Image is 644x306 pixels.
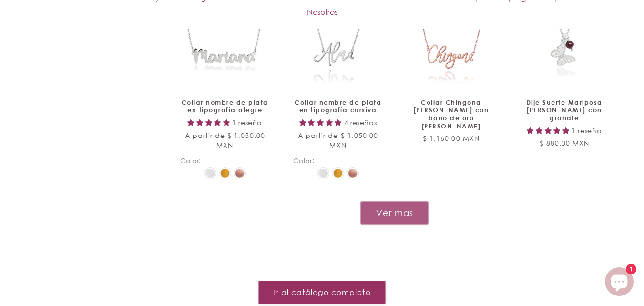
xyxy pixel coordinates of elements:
span: Nosotros [307,7,337,17]
a: Nosotros [297,5,347,19]
a: Ir al catálogo completo [258,281,386,304]
a: Collar Chingona [PERSON_NAME] con baño de oro [PERSON_NAME] [407,98,496,131]
a: Collar nombre de plata en tipografía alegre [180,98,269,115]
a: Dije Suerte Mariposa [PERSON_NAME] con granate [520,98,609,123]
inbox-online-store-chat: Chat de la tienda online Shopify [602,267,636,298]
a: Collar nombre de plata en tipografía cursiva [293,98,382,115]
button: Ver mas [360,201,429,225]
